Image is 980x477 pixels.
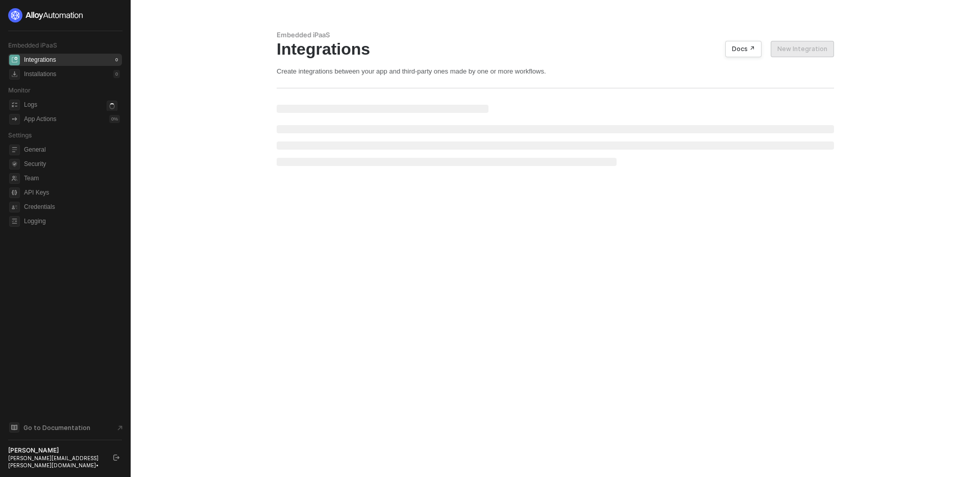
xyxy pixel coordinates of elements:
[113,70,120,78] div: 0
[9,114,20,125] span: icon-app-actions
[24,158,120,170] span: Security
[107,101,117,111] span: icon-loader
[9,173,20,184] span: team
[725,41,762,57] button: Docs ↗
[9,159,20,170] span: security
[24,101,37,109] div: Logs
[277,31,834,39] div: Embedded iPaaS
[24,201,120,213] span: Credentials
[9,55,20,65] span: integrations
[23,423,90,432] span: Go to Documentation
[9,216,20,227] span: logging
[24,115,56,124] div: App Actions
[109,115,120,123] div: 0 %
[277,67,834,76] div: Create integrations between your app and third-party ones made by one or more workflows.
[113,455,119,461] span: logout
[24,56,56,64] div: Integrations
[8,421,122,434] a: Knowledge Base
[732,45,755,53] div: Docs ↗
[8,8,84,22] img: logo
[9,422,19,433] span: documentation
[8,8,122,22] a: logo
[9,202,20,212] span: credentials
[9,145,20,155] span: general
[8,41,57,49] span: Embedded iPaaS
[8,455,104,469] div: [PERSON_NAME][EMAIL_ADDRESS][PERSON_NAME][DOMAIN_NAME] •
[24,70,56,79] div: Installations
[771,41,834,57] button: New Integration
[24,186,120,199] span: API Keys
[24,215,120,227] span: Logging
[9,187,20,198] span: api-key
[115,423,125,433] span: document-arrow
[24,172,120,184] span: Team
[8,131,32,139] span: Settings
[9,100,20,110] span: icon-logs
[8,446,104,455] div: [PERSON_NAME]
[8,86,31,94] span: Monitor
[113,56,120,64] div: 0
[9,69,20,80] span: installations
[24,144,120,156] span: General
[277,39,834,59] div: Integrations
